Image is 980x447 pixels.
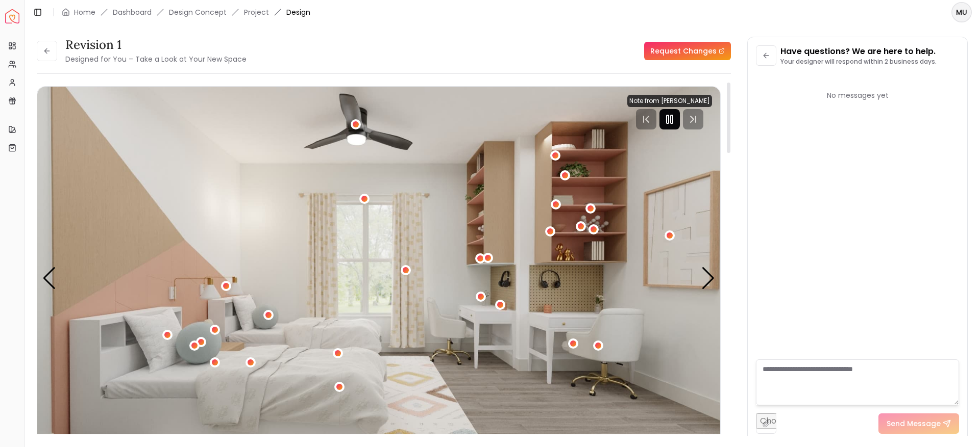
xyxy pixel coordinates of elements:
div: Previous slide [42,267,56,290]
span: Design [286,7,310,17]
div: No messages yet [756,90,959,100]
h3: Revision 1 [65,37,247,53]
span: MU [952,3,971,21]
a: Request Changes [644,42,731,60]
p: Your designer will respond within 2 business days. [780,58,937,66]
a: Project [244,7,269,17]
a: Dashboard [113,7,152,17]
small: Designed for You – Take a Look at Your New Space [65,54,247,64]
div: Note from [PERSON_NAME] [627,95,712,107]
img: Spacejoy Logo [5,9,19,23]
nav: breadcrumb [62,7,310,17]
a: Home [74,7,95,17]
a: Spacejoy [5,9,19,23]
li: Design Concept [169,7,227,17]
svg: Pause [664,113,676,125]
p: Have questions? We are here to help. [780,45,937,58]
div: Next slide [701,267,715,290]
button: MU [951,2,972,22]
